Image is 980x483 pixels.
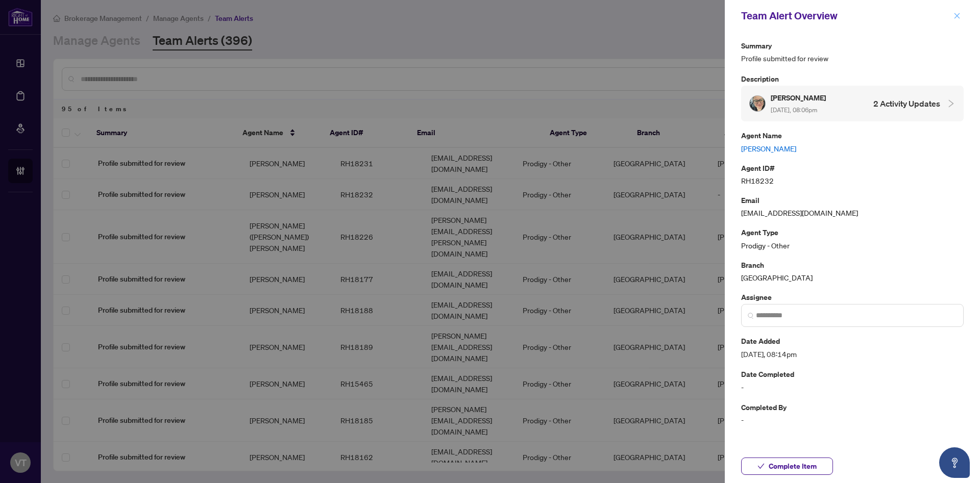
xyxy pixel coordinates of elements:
[741,8,950,23] div: Team Alert Overview
[741,259,964,271] p: Branch
[741,226,964,250] div: Prodigy - Other
[741,259,964,283] div: [GEOGRAPHIC_DATA]
[741,348,964,360] span: [DATE], 08:14pm
[741,162,964,174] p: Agent ID#
[741,143,964,154] a: [PERSON_NAME]
[769,458,817,474] span: Complete Item
[741,457,833,475] button: Complete Item
[741,86,964,121] div: Profile Icon[PERSON_NAME] [DATE], 08:06pm2 Activity Updates
[741,382,964,393] span: -
[771,92,827,104] h5: [PERSON_NAME]
[953,12,961,19] span: close
[741,335,964,347] p: Date Added
[741,53,964,64] span: Profile submitted for review
[741,291,964,303] p: Assignee
[741,194,964,206] p: Email
[939,447,970,478] button: Open asap
[873,97,940,110] h4: 2 Activity Updates
[741,130,964,141] p: Agent Name
[741,414,964,426] span: -
[748,313,754,319] img: search_icon
[741,401,964,413] p: Completed By
[757,463,765,470] span: check
[750,96,765,111] img: Profile Icon
[741,73,964,85] p: Description
[946,99,955,108] span: collapsed
[741,194,964,218] div: [EMAIL_ADDRESS][DOMAIN_NAME]
[741,226,964,238] p: Agent Type
[771,106,817,114] span: [DATE], 08:06pm
[741,162,964,186] div: RH18232
[741,368,964,380] p: Date Completed
[741,40,964,52] p: Summary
